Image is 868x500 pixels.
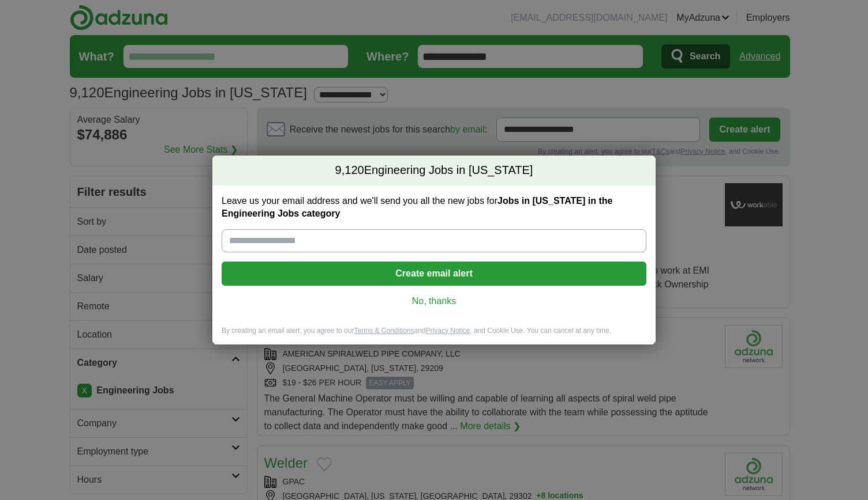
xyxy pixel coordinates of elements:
[335,162,364,179] span: 9,120
[222,195,646,220] label: Leave us your email address and we'll send you all the new jobs for
[222,196,612,218] strong: Jobs in [US_STATE] in the Engineering Jobs category
[231,295,637,308] a: No, thanks
[212,326,656,345] div: By creating an email alert, you agree to our and , and Cookie Use. You can cancel at any time.
[222,262,646,286] button: Create email alert
[212,156,656,185] h2: Engineering Jobs in [US_STATE]
[354,327,414,335] a: Terms & Conditions
[426,327,470,335] a: Privacy Notice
